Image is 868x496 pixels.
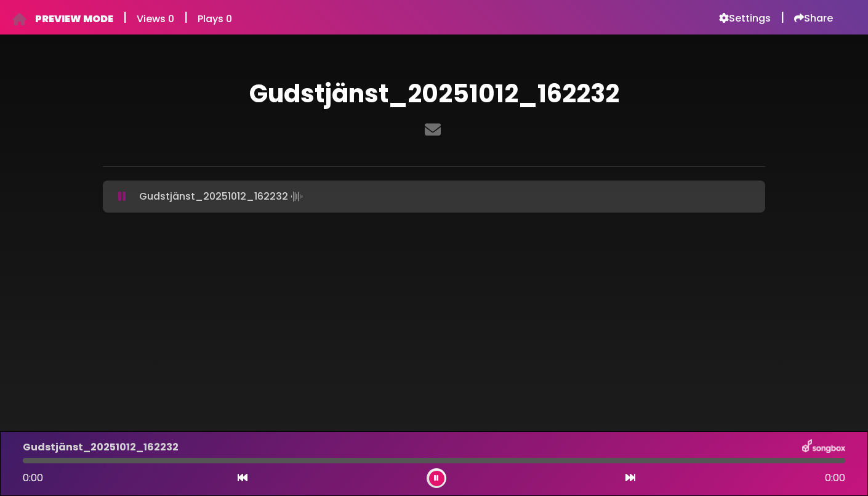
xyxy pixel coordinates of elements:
a: Settings [719,12,771,25]
h5: | [781,10,784,25]
h6: Plays 0 [198,13,232,25]
h5: | [123,10,127,25]
h1: Gudstjänst_20251012_162232 [103,79,765,108]
a: Share [794,12,833,25]
h6: Views 0 [137,13,174,25]
h5: | [184,10,188,25]
img: waveform4.gif [288,188,305,205]
h6: PREVIEW MODE [35,13,113,25]
p: Gudstjänst_20251012_162232 [139,188,305,205]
